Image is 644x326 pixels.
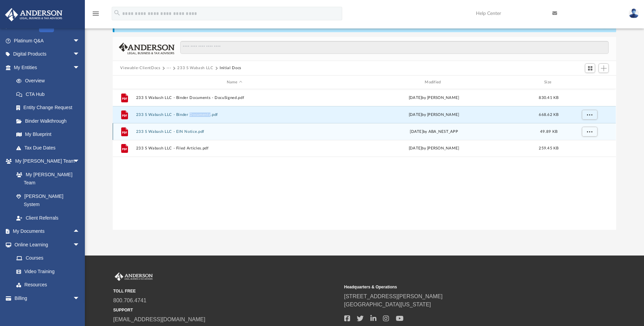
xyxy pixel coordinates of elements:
[10,114,90,128] a: Binder Walkthrough
[120,65,160,71] button: Viewable-ClientDocs
[113,307,339,313] small: SUPPORT
[10,189,87,211] a: [PERSON_NAME] System
[113,317,205,322] a: [EMAIL_ADDRESS][DOMAIN_NAME]
[539,147,559,150] span: 259.45 KB
[10,251,87,265] a: Courses
[73,291,87,305] span: arrow_drop_down
[10,141,90,155] a: Tax Due Dates
[5,225,87,238] a: My Documentsarrow_drop_up
[582,93,597,103] button: More options
[344,284,570,290] small: Headquarters & Operations
[335,79,532,85] div: Modified
[10,211,87,225] a: Client Referrals
[10,265,83,278] a: Video Training
[5,34,90,47] a: Platinum Q&Aarrow_drop_down
[136,113,333,117] button: 233 S Wabash LLC - Binder Documents.pdf
[116,79,133,85] div: id
[582,110,597,120] button: More options
[136,96,333,100] button: 233 S Wabash LLC - Binder Documents - DocuSigned.pdf
[540,130,557,134] span: 49.89 KB
[73,155,87,168] span: arrow_drop_down
[136,129,333,134] button: 233 S Wabash LLC - EIN Notice.pdf
[180,41,609,54] input: Search files and folders
[73,47,87,61] span: arrow_drop_down
[10,101,90,115] a: Entity Change Request
[539,113,559,117] span: 668.62 KB
[73,238,87,252] span: arrow_drop_down
[92,13,100,18] a: menu
[113,89,616,229] div: grid
[336,146,532,152] div: [DATE] by [PERSON_NAME]
[73,61,87,75] span: arrow_drop_down
[336,129,532,135] div: [DATE] by ABA_NEST_APP
[113,9,121,17] i: search
[5,61,90,74] a: My Entitiesarrow_drop_down
[336,112,532,118] div: [DATE] by [PERSON_NAME]
[10,128,87,141] a: My Blueprint
[344,302,431,307] a: [GEOGRAPHIC_DATA][US_STATE]
[92,9,100,18] i: menu
[585,63,595,73] button: Switch to Grid View
[220,65,241,71] button: Initial Docs
[113,272,154,281] img: Anderson Advisors Platinum Portal
[336,95,532,101] div: [DATE] by [PERSON_NAME]
[539,96,559,100] span: 830.41 KB
[177,65,213,71] button: 233 S Wabash LLC
[10,168,83,189] a: My [PERSON_NAME] Team
[5,47,90,61] a: Digital Productsarrow_drop_down
[113,288,339,294] small: TOLL FREE
[10,87,90,101] a: CTA Hub
[10,74,90,88] a: Overview
[113,298,147,303] a: 800.706.4741
[599,63,609,73] button: Add
[167,65,171,71] button: ···
[5,291,90,305] a: Billingarrow_drop_down
[582,127,597,137] button: More options
[5,238,87,251] a: Online Learningarrow_drop_down
[566,79,613,85] div: id
[10,278,87,292] a: Resources
[535,79,563,85] div: Size
[136,146,333,151] button: 233 S Wabash LLC - Filed Articles.pdf
[3,8,65,21] img: Anderson Advisors Platinum Portal
[344,293,443,299] a: [STREET_ADDRESS][PERSON_NAME]
[73,225,87,239] span: arrow_drop_up
[629,8,639,18] img: User Pic
[73,34,87,48] span: arrow_drop_down
[5,155,87,168] a: My [PERSON_NAME] Teamarrow_drop_down
[136,79,333,85] div: Name
[582,144,597,154] button: More options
